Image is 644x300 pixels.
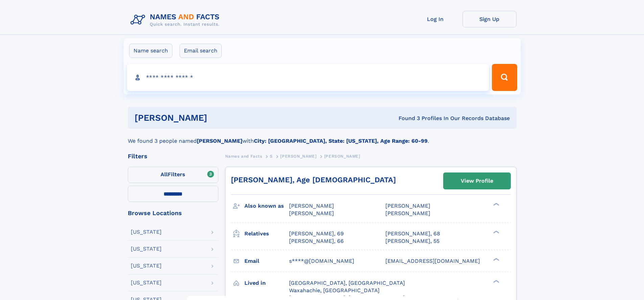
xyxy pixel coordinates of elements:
[385,203,430,209] span: [PERSON_NAME]
[180,44,222,58] label: Email search
[244,200,289,212] h3: Also known as
[128,167,218,183] label: Filters
[131,246,162,252] div: [US_STATE]
[289,210,334,216] span: [PERSON_NAME]
[128,210,218,216] div: Browse Locations
[128,129,517,145] div: We found 3 people named with .
[462,11,517,27] a: Sign Up
[280,152,316,160] a: [PERSON_NAME]
[244,277,289,289] h3: Lived in
[225,152,262,160] a: Names and Facts
[280,154,316,159] span: [PERSON_NAME]
[289,280,405,286] span: [GEOGRAPHIC_DATA], [GEOGRAPHIC_DATA]
[131,263,162,269] div: [US_STATE]
[444,173,510,189] a: View Profile
[129,44,172,58] label: Name search
[270,152,273,160] a: S
[270,154,273,159] span: S
[303,115,510,122] div: Found 3 Profiles In Our Records Database
[135,114,303,122] h1: [PERSON_NAME]
[289,287,380,294] span: Waxahachie, [GEOGRAPHIC_DATA]
[492,202,500,207] div: ❯
[244,255,289,267] h3: Email
[231,176,396,184] a: [PERSON_NAME], Age [DEMOGRAPHIC_DATA]
[131,280,162,285] div: [US_STATE]
[244,228,289,239] h3: Relatives
[324,154,360,159] span: [PERSON_NAME]
[289,237,344,245] a: [PERSON_NAME], 66
[385,258,480,264] span: [EMAIL_ADDRESS][DOMAIN_NAME]
[492,230,500,234] div: ❯
[408,11,462,27] a: Log In
[161,171,168,178] span: All
[492,64,517,91] button: Search Button
[128,11,225,29] img: Logo Names and Facts
[289,230,344,237] a: [PERSON_NAME], 69
[254,138,428,144] b: City: [GEOGRAPHIC_DATA], State: [US_STATE], Age Range: 60-99
[127,64,489,91] input: search input
[385,210,430,216] span: [PERSON_NAME]
[492,279,500,283] div: ❯
[197,138,242,144] b: [PERSON_NAME]
[492,257,500,261] div: ❯
[131,229,162,235] div: [US_STATE]
[289,203,334,209] span: [PERSON_NAME]
[385,237,439,245] a: [PERSON_NAME], 55
[128,153,218,159] div: Filters
[385,230,440,237] a: [PERSON_NAME], 68
[461,173,493,189] div: View Profile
